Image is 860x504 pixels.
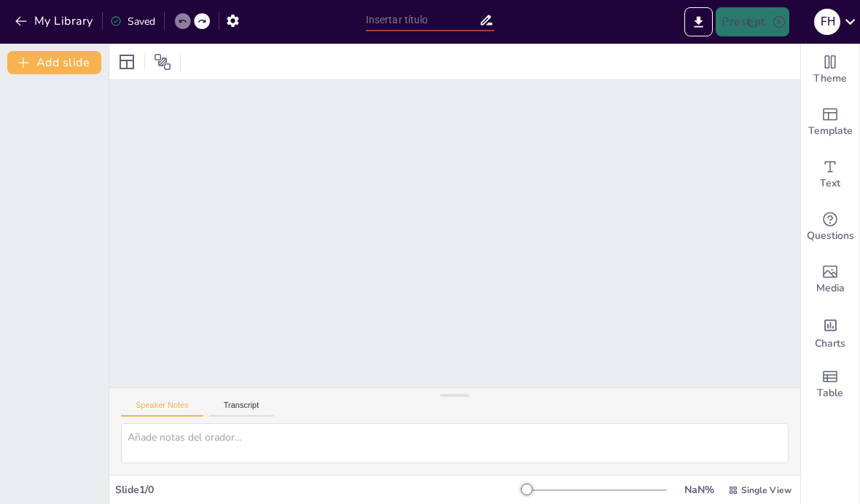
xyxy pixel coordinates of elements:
[121,401,203,417] button: Speaker Notes
[110,15,155,28] div: Saved
[716,7,789,36] button: Present
[817,385,843,401] span: Table
[801,358,859,411] div: Añadir una tabla
[808,123,853,139] span: Template
[816,280,845,296] span: Media
[7,51,101,74] button: Add slide
[11,9,99,33] button: My Library
[801,201,859,253] div: Obtenga información en tiempo real de su audiencia
[801,149,859,201] div: Añadir cuadros de texto
[154,53,171,71] span: Posición
[807,228,854,244] span: Questions
[801,306,859,358] div: Añadir tablas y gráficos
[814,9,840,35] div: F H
[815,336,845,352] span: Charts
[115,50,138,74] div: Diseño
[209,401,274,417] button: Transcript
[681,483,716,497] div: NaN %
[115,483,527,497] div: Slide 1 / 0
[801,44,859,96] div: Cambiar el tema general
[813,71,847,87] span: Theme
[741,484,791,496] span: Single View
[801,253,859,306] div: Añade imágenes, gráficos, formas o vídeo
[820,176,840,192] span: Text
[814,7,840,36] button: F H
[366,9,480,31] input: Insertar título
[801,96,859,149] div: Añadir diapositivas listas para usar
[684,7,713,36] button: Exportar a PowerPoint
